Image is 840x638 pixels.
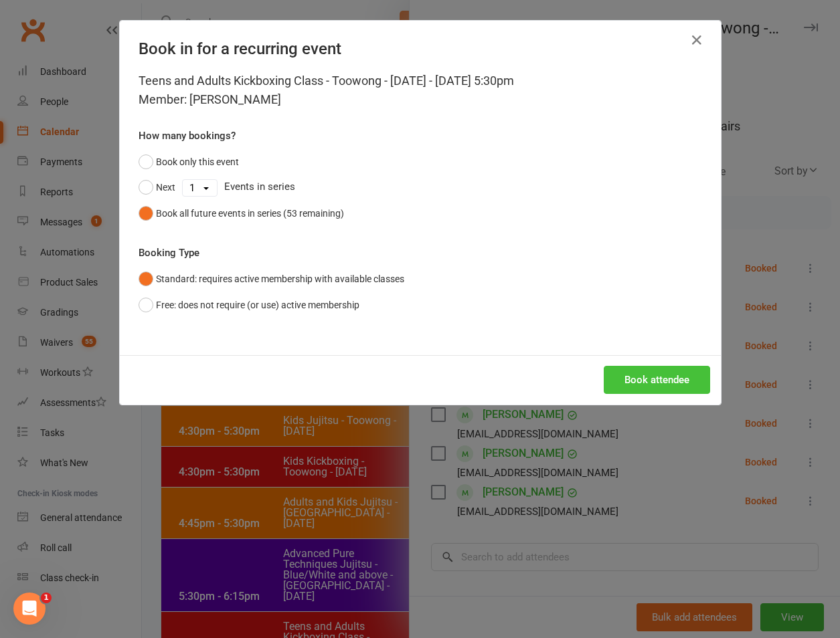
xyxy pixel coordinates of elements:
[139,201,344,226] button: Book all future events in series (53 remaining)
[604,366,710,394] button: Book attendee
[139,266,404,292] button: Standard: requires active membership with available classes
[139,292,359,318] button: Free: does not require (or use) active membership
[139,39,702,58] h4: Book in for a recurring event
[139,245,199,261] label: Booking Type
[156,206,344,221] div: Book all future events in series (53 remaining)
[13,593,46,625] iframe: Intercom live chat
[139,175,175,200] button: Next
[686,29,707,51] button: Close
[139,149,239,175] button: Book only this event
[139,175,702,200] div: Events in series
[41,593,52,603] span: 1
[139,72,702,109] div: Teens and Adults Kickboxing Class - Toowong - [DATE] - [DATE] 5:30pm Member: [PERSON_NAME]
[139,128,236,144] label: How many bookings?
